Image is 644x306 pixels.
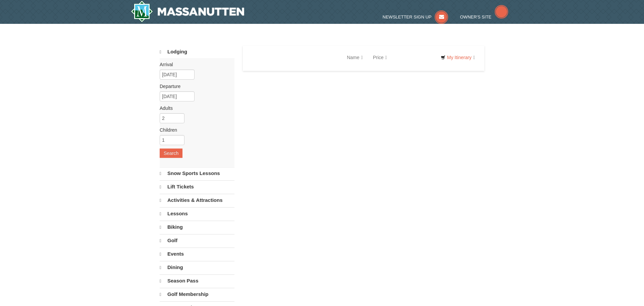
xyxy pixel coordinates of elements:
label: Children [160,127,229,133]
a: Golf [160,234,234,247]
a: Newsletter Sign Up [383,14,448,19]
label: Departure [160,83,229,90]
a: Price [368,51,392,64]
span: Newsletter Sign Up [383,14,432,19]
a: Activities & Attractions [160,194,234,207]
a: Dining [160,261,234,274]
a: Season Pass [160,274,234,287]
button: Search [160,148,182,158]
a: Lift Tickets [160,180,234,193]
label: Arrival [160,61,229,68]
img: Massanutten Resort Logo [131,1,244,22]
a: Lodging [160,46,234,58]
span: Owner's Site [460,14,492,19]
a: Golf Membership [160,288,234,301]
a: Lessons [160,207,234,220]
a: Name [342,51,368,64]
a: Snow Sports Lessons [160,167,234,180]
a: Owner's Site [460,14,508,19]
a: My Itinerary [436,52,479,62]
a: Biking [160,221,234,233]
label: Adults [160,105,229,112]
a: Events [160,248,234,260]
a: Massanutten Resort [131,1,244,22]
